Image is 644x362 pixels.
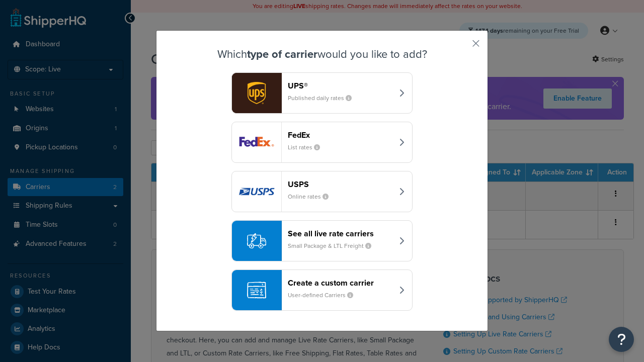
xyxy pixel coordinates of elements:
button: ups logoUPS®Published daily rates [231,72,413,114]
small: List rates [288,143,328,152]
header: See all live rate carriers [288,229,393,238]
small: User-defined Carriers [288,291,361,300]
header: Create a custom carrier [288,278,393,288]
small: Small Package & LTL Freight [288,241,379,250]
img: ups logo [232,73,281,113]
header: FedEx [288,130,393,140]
button: Open Resource Center [609,327,634,352]
small: Published daily rates [288,94,360,103]
button: usps logoUSPSOnline rates [231,171,413,212]
small: Online rates [288,192,337,201]
button: See all live rate carriersSmall Package & LTL Freight [231,220,413,261]
img: icon-carrier-custom-c93b8a24.svg [247,281,266,300]
strong: type of carrier [247,46,317,62]
button: fedEx logoFedExList rates [231,122,413,163]
button: Create a custom carrierUser-defined Carriers [231,269,413,311]
img: icon-carrier-liverate-becf4550.svg [247,231,266,250]
header: UPS® [288,81,393,90]
img: usps logo [232,171,281,212]
img: fedEx logo [232,122,281,162]
h3: Which would you like to add? [182,48,462,60]
header: USPS [288,179,393,189]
